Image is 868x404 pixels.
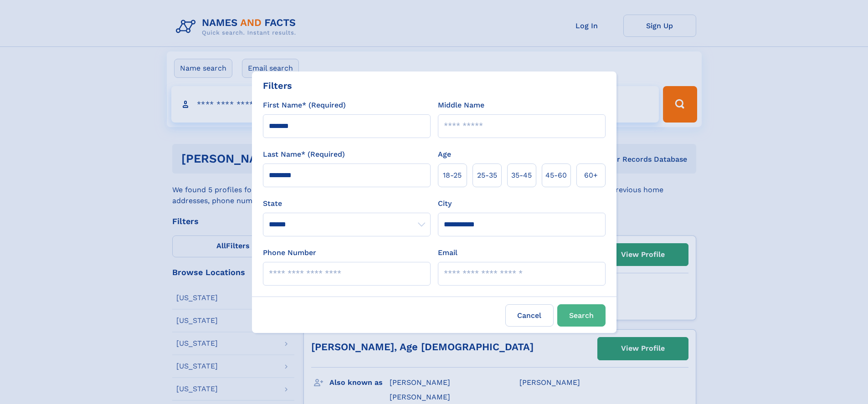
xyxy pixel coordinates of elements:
label: Email [438,247,457,258]
span: 25‑35 [477,170,497,181]
label: City [438,198,452,209]
span: 60+ [584,170,598,181]
label: Age [438,149,451,160]
label: Cancel [505,304,554,327]
div: Filters [263,79,292,92]
label: First Name* (Required) [263,100,346,111]
button: Search [557,304,606,327]
label: Phone Number [263,247,316,258]
label: Last Name* (Required) [263,149,345,160]
label: Middle Name [438,100,484,111]
span: 18‑25 [443,170,462,181]
label: State [263,198,431,209]
span: 45‑60 [545,170,567,181]
span: 35‑45 [511,170,532,181]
